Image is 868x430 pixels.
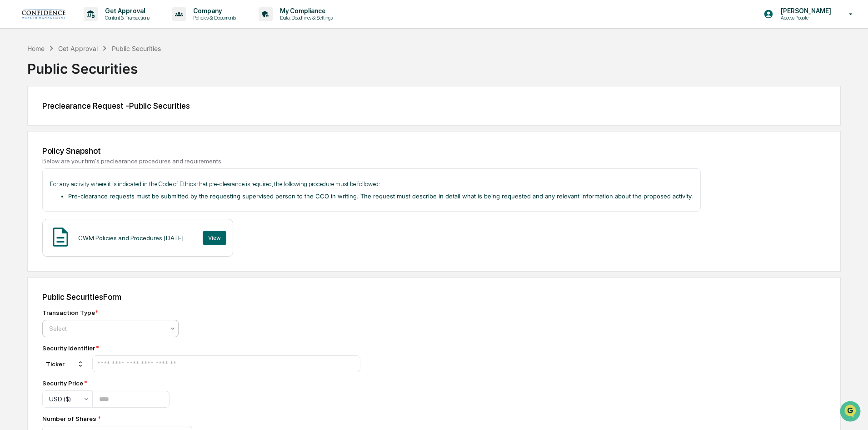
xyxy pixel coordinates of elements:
[42,415,360,422] div: Number of Shares
[42,309,98,316] div: Transaction Type
[42,292,826,302] div: Public Securities Form
[5,111,62,127] a: 🖐️Preclearance
[31,79,115,86] div: We're available if you need us!
[273,15,337,21] p: Data, Deadlines & Settings
[773,15,836,21] p: Access People
[42,146,826,156] div: Policy Snapshot
[49,226,72,248] img: Document Icon
[839,400,863,425] iframe: Open customer support
[186,15,240,21] p: Policies & Documents
[42,344,360,352] div: Security Identifier
[27,53,841,77] div: Public Securities
[5,128,61,145] a: 🔎Data Lookup
[75,115,113,124] span: Attestations
[58,45,98,52] div: Get Approval
[62,111,116,127] a: 🗄️Attestations
[186,7,240,15] p: Company
[64,154,110,161] a: Powered byPylon
[155,72,165,83] button: Start new chat
[9,70,25,86] img: 1746055101610-c473b297-6a78-478c-a979-82029cc54cd1
[50,179,693,189] p: For any activity where it is indicated in the Code of Ethics that pre-clearance is required, the ...
[18,132,57,141] span: Data Lookup
[273,7,337,15] p: My Compliance
[98,15,154,21] p: Content & Transactions
[18,115,59,124] span: Preclearance
[773,7,836,15] p: [PERSON_NAME]
[42,157,826,165] div: Below are your firm's preclearance procedures and requirements:
[27,45,45,52] div: Home
[9,116,16,123] div: 🖐️
[78,234,184,242] div: CWM Policies and Procedures [DATE]
[42,357,88,371] div: Ticker
[68,192,693,201] li: Pre-clearance requests must be submitted by the requesting supervised person to the CCO in writin...
[31,70,149,79] div: Start new chat
[22,10,65,19] img: logo
[98,7,154,15] p: Get Approval
[42,379,170,387] div: Security Price
[66,116,73,123] div: 🗄️
[24,41,150,51] input: Clear
[90,154,110,161] span: Pylon
[42,101,826,111] div: Preclearance Request - Public Securities
[9,133,16,140] div: 🔎
[9,19,165,34] p: How can we help?
[112,45,161,52] div: Public Securities
[203,231,226,245] button: View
